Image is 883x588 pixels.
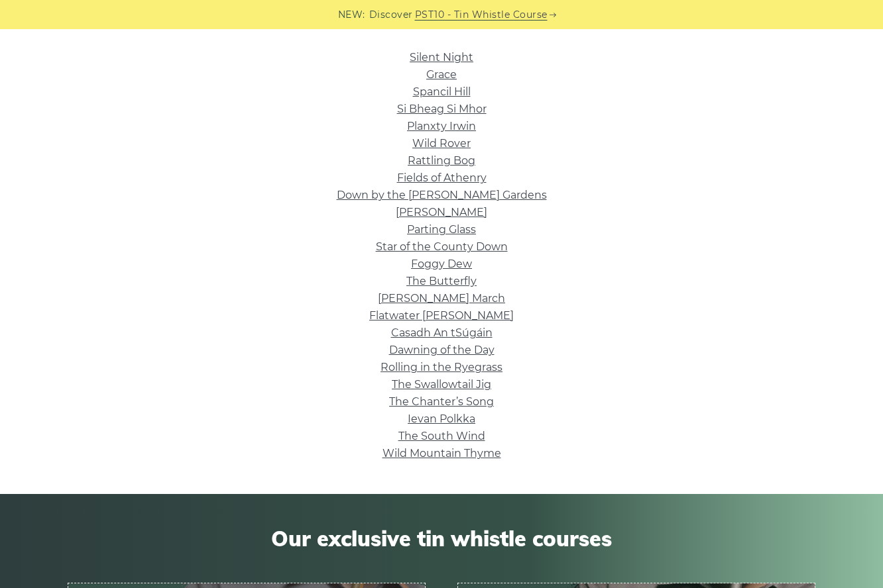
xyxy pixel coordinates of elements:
a: Grace [426,68,457,81]
a: Foggy Dew [411,258,472,270]
a: Star of the County Down [376,240,508,253]
a: The Chanter’s Song [389,395,494,408]
a: Rolling in the Ryegrass [381,361,502,373]
a: Si­ Bheag Si­ Mhor [397,103,487,115]
a: Dawning of the Day [389,344,495,356]
a: PST10 - Tin Whistle Course [415,7,548,23]
a: Parting Glass [407,223,476,236]
a: Casadh An tSúgáin [391,326,493,339]
a: Silent Night [410,51,473,64]
a: The Butterfly [406,275,477,287]
a: [PERSON_NAME] March [378,292,505,305]
a: The South Wind [398,430,485,442]
a: Planxty Irwin [407,120,476,132]
span: Our exclusive tin whistle courses [68,526,815,551]
a: Fields of Athenry [397,171,487,184]
span: NEW: [338,7,365,23]
a: Wild Rover [412,137,471,150]
a: Wild Mountain Thyme [383,447,501,460]
a: The Swallowtail Jig [392,378,491,391]
span: Discover [369,7,413,23]
a: Rattling Bog [408,154,475,167]
a: Flatwater [PERSON_NAME] [369,309,514,322]
a: Ievan Polkka [408,413,475,425]
a: [PERSON_NAME] [396,206,487,219]
a: Down by the [PERSON_NAME] Gardens [337,189,547,201]
a: Spancil Hill [413,85,471,98]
